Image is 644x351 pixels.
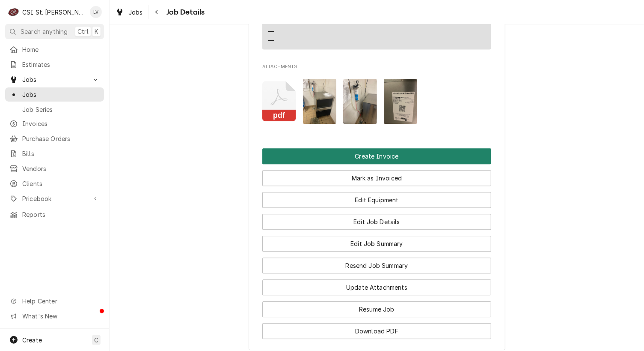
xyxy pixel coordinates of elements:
[5,162,104,176] a: Vendors
[262,63,491,70] span: Attachments
[343,79,377,124] img: ELDXEuHbS86HMi3uaMpk
[262,279,491,295] button: Update Attachments
[8,6,20,18] div: C
[22,134,100,143] span: Purchase Orders
[95,27,98,36] span: K
[22,336,42,344] span: Create
[262,192,491,208] button: Edit Equipment
[22,194,87,203] span: Pricebook
[90,6,102,18] div: LV
[5,42,104,57] a: Home
[262,301,491,317] button: Resume Job
[21,27,68,36] span: Search anything
[77,27,89,36] span: Ctrl
[94,336,98,345] span: C
[262,164,491,186] div: Button Group Row
[22,297,99,306] span: Help Center
[262,258,491,273] button: Resend Job Summary
[22,75,87,84] span: Jobs
[268,27,274,36] div: —
[5,72,104,87] a: Go to Jobs
[262,323,491,339] button: Download PDF
[150,5,164,19] button: Navigate back
[262,317,491,339] div: Button Group Row
[22,312,99,321] span: What's New
[5,132,104,146] a: Purchase Orders
[5,24,104,39] button: Search anythingCtrlK
[22,45,100,54] span: Home
[112,5,146,19] a: Jobs
[5,309,104,323] a: Go to What's New
[5,294,104,308] a: Go to Help Center
[262,214,491,230] button: Edit Job Details
[262,295,491,317] div: Button Group Row
[5,192,104,206] a: Go to Pricebook
[262,63,491,130] div: Attachments
[5,87,104,102] a: Jobs
[262,148,491,164] button: Create Invoice
[262,79,296,124] button: pdf
[128,8,143,17] span: Jobs
[262,230,491,252] div: Button Group Row
[262,208,491,230] div: Button Group Row
[268,18,297,45] div: Reminders
[22,119,100,128] span: Invoices
[22,210,100,219] span: Reports
[5,177,104,191] a: Clients
[262,148,491,164] div: Button Group Row
[22,8,85,17] div: CSI St. [PERSON_NAME]
[22,90,100,99] span: Jobs
[262,236,491,252] button: Edit Job Summary
[22,105,100,114] span: Job Series
[5,207,104,222] a: Reports
[5,57,104,72] a: Estimates
[22,179,100,188] span: Clients
[262,170,491,186] button: Mark as Invoiced
[262,186,491,208] div: Button Group Row
[262,148,491,339] div: Button Group
[303,79,337,124] img: 41PBna78S2eZi8dgLDKq
[22,164,100,173] span: Vendors
[90,6,102,18] div: Lisa Vestal's Avatar
[262,72,491,131] span: Attachments
[22,60,100,69] span: Estimates
[262,273,491,295] div: Button Group Row
[5,102,104,117] a: Job Series
[384,79,418,124] img: 6nMInjyRDmHraCquddBB
[5,117,104,131] a: Invoices
[8,6,20,18] div: CSI St. Louis's Avatar
[262,252,491,273] div: Button Group Row
[22,149,100,158] span: Bills
[5,147,104,161] a: Bills
[268,36,274,45] div: —
[164,6,205,18] span: Job Details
